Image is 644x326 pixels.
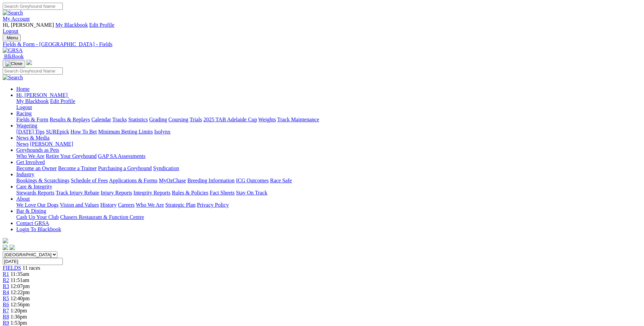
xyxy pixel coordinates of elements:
[16,92,68,98] span: Hi, [PERSON_NAME]
[16,153,44,159] a: Who We Are
[112,117,127,122] a: Tracks
[16,104,32,110] a: Logout
[3,22,641,34] div: My Account
[154,129,170,135] a: Isolynx
[16,214,641,220] div: Bar & Dining
[3,289,9,295] a: R4
[60,214,144,220] a: Chasers Restaurant & Function Centre
[277,117,319,122] a: Track Maintenance
[71,178,108,183] a: Schedule of Fees
[100,202,116,208] a: History
[55,22,88,28] a: My Blackbook
[3,60,25,67] button: Toggle navigation
[3,3,63,10] input: Search
[3,22,54,28] span: Hi, [PERSON_NAME]
[100,190,132,196] a: Injury Reports
[3,28,18,34] a: Logout
[189,117,202,122] a: Trials
[3,47,23,54] img: GRSA
[11,302,30,307] span: 12:56pm
[197,202,229,208] a: Privacy Policy
[16,159,45,165] a: Get Involved
[16,129,44,135] a: [DATE] Tips
[187,178,235,183] a: Breeding Information
[16,178,641,184] div: Industry
[3,75,23,81] img: Search
[16,141,641,147] div: News & Media
[11,296,30,301] span: 12:40pm
[16,165,57,171] a: Become an Owner
[3,265,21,271] a: FIELDS
[16,190,641,196] div: Care & Integrity
[46,129,69,135] a: SUREpick
[3,238,8,243] img: logo-grsa-white.png
[203,117,257,122] a: 2025 TAB Adelaide Cup
[3,302,9,307] span: R6
[3,277,9,283] a: R2
[3,308,9,313] a: R7
[3,283,9,289] a: R3
[16,141,29,147] a: News
[3,314,9,320] a: R8
[3,271,9,277] a: R1
[3,10,23,16] img: Search
[236,190,267,196] a: Stay On Track
[16,153,641,159] div: Greyhounds as Pets
[26,60,32,65] img: logo-grsa-white.png
[3,296,9,301] span: R5
[136,202,164,208] a: Who We Are
[16,171,34,177] a: Industry
[128,117,148,122] a: Statistics
[7,35,18,40] span: Menu
[11,314,27,320] span: 1:36pm
[10,245,15,250] img: twitter.svg
[16,208,46,214] a: Bar & Dining
[50,98,75,104] a: Edit Profile
[89,22,114,28] a: Edit Profile
[30,141,73,147] a: [PERSON_NAME]
[3,41,641,47] a: Fields & Form - [GEOGRAPHIC_DATA] - Fields
[168,117,188,122] a: Coursing
[16,117,48,122] a: Fields & Form
[16,129,641,135] div: Wagering
[16,178,69,183] a: Bookings & Scratchings
[3,54,24,59] a: BlkBook
[16,98,641,110] div: Hi, [PERSON_NAME]
[172,190,208,196] a: Rules & Policies
[153,165,179,171] a: Syndication
[159,178,186,183] a: MyOzChase
[258,117,276,122] a: Weights
[16,214,59,220] a: Cash Up Your Club
[3,245,8,250] img: facebook.svg
[71,129,97,135] a: How To Bet
[165,202,196,208] a: Strategic Plan
[3,320,9,326] a: R9
[16,123,37,128] a: Wagering
[16,226,61,232] a: Login To Blackbook
[60,202,99,208] a: Vision and Values
[16,196,30,202] a: About
[236,178,269,183] a: ICG Outcomes
[210,190,235,196] a: Fact Sheets
[16,117,641,123] div: Racing
[58,165,97,171] a: Become a Trainer
[16,220,49,226] a: Contact GRSA
[16,110,32,116] a: Racing
[3,67,63,75] input: Search
[98,129,153,135] a: Minimum Betting Limits
[118,202,134,208] a: Careers
[50,117,90,122] a: Results & Replays
[3,34,21,41] button: Toggle navigation
[16,202,641,208] div: About
[11,320,27,326] span: 1:53pm
[11,283,30,289] span: 12:07pm
[16,147,59,153] a: Greyhounds as Pets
